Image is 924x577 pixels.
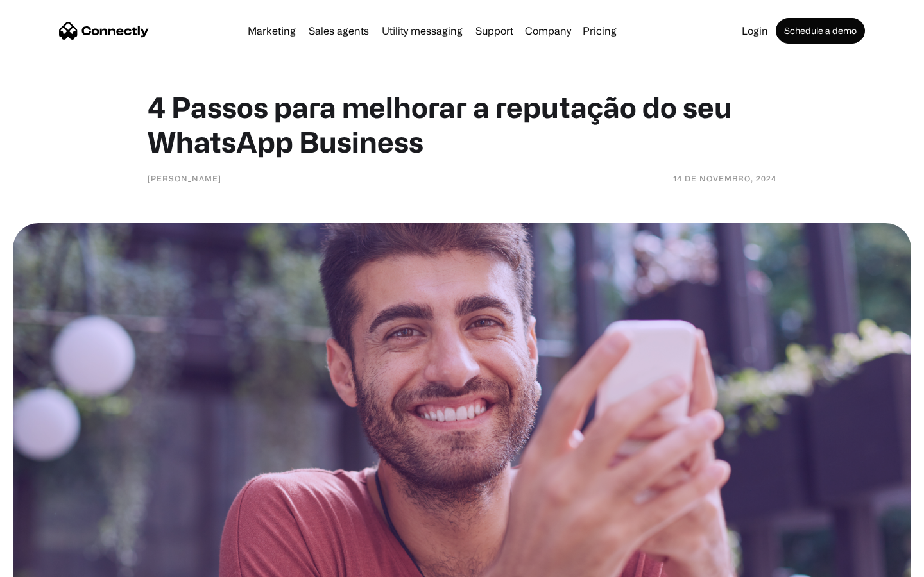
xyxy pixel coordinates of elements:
[13,555,77,573] aside: Language selected: English
[577,26,622,36] a: Pricing
[304,26,374,36] a: Sales agents
[737,26,773,36] a: Login
[377,26,468,36] a: Utility messaging
[525,22,571,40] div: Company
[673,172,776,185] div: 14 de novembro, 2024
[243,26,301,36] a: Marketing
[776,18,865,44] a: Schedule a demo
[470,26,518,36] a: Support
[26,555,77,573] ul: Language list
[148,90,776,159] h1: 4 Passos para melhorar a reputação do seu WhatsApp Business
[148,172,221,185] div: [PERSON_NAME]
